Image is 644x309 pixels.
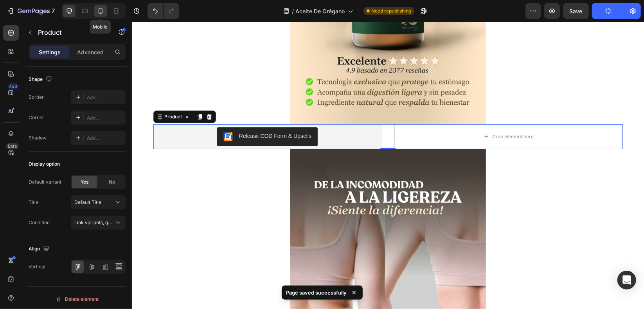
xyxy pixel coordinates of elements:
div: Vertical [29,263,45,270]
div: Add... [87,114,124,121]
div: Condition [29,219,50,226]
div: Shape [29,74,54,85]
div: Open Intercom Messenger [617,271,636,289]
span: Link variants, quantity <br> between same products [74,220,190,225]
span: / [292,7,294,15]
div: Default variant [29,179,61,186]
div: Shadow [29,134,47,141]
span: No [109,179,115,186]
div: Align [29,244,51,254]
span: Yes [81,179,88,186]
p: 7 [51,6,55,16]
div: Add... [87,135,124,142]
p: Settings [39,48,61,56]
div: Delete element [56,295,99,304]
div: Border [29,94,44,101]
div: Product [31,91,52,98]
button: Save [563,3,589,19]
p: Advanced [77,48,104,56]
div: Display option [29,161,60,168]
span: Save [570,8,583,14]
span: Default Title [74,199,101,206]
div: Title [29,199,38,206]
button: Delete element [29,293,126,305]
p: Product [38,28,104,37]
div: 450 [7,83,19,89]
button: Default Title [71,195,126,209]
div: Undo/Redo [148,3,179,19]
div: Add... [87,94,124,101]
div: Beta [6,143,19,149]
button: 7 [3,3,58,19]
p: Page saved successfully [286,289,347,296]
button: Link variants, quantity <br> between same products [71,216,126,230]
div: Drop element here [361,112,402,118]
div: Corner [29,114,44,121]
span: Need republishing [371,7,411,14]
span: Aceite De Orégano [295,7,345,15]
iframe: Design area [132,22,644,309]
